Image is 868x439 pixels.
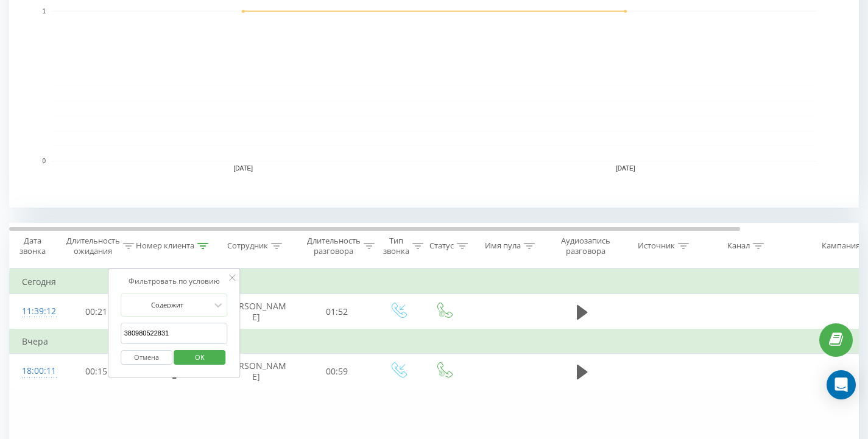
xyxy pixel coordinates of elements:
[174,350,226,365] button: OK
[42,158,46,164] text: 0
[214,354,299,389] td: [PERSON_NAME]
[183,348,217,367] span: OK
[429,241,454,251] div: Статус
[307,236,361,256] div: Длительность разговора
[58,294,135,330] td: 00:21
[10,236,55,256] div: Дата звонка
[299,354,375,389] td: 00:59
[214,294,299,330] td: [PERSON_NAME]
[822,241,860,251] div: Кампания
[121,275,228,287] div: Фильтровать по условию
[485,241,521,251] div: Имя пула
[66,236,120,256] div: Длительность ожидания
[616,165,635,172] text: [DATE]
[227,241,268,251] div: Сотрудник
[827,370,856,399] div: Open Intercom Messenger
[42,8,46,15] text: 1
[234,165,253,172] text: [DATE]
[727,241,750,251] div: Канал
[22,359,46,383] div: 18:00:11
[136,241,194,251] div: Номер клиента
[556,236,615,256] div: Аудиозапись разговора
[299,294,375,330] td: 01:52
[22,300,46,323] div: 11:39:12
[58,354,135,389] td: 00:15
[638,241,675,251] div: Источник
[383,236,409,256] div: Тип звонка
[121,350,172,365] button: Отмена
[121,323,228,344] input: Введите значение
